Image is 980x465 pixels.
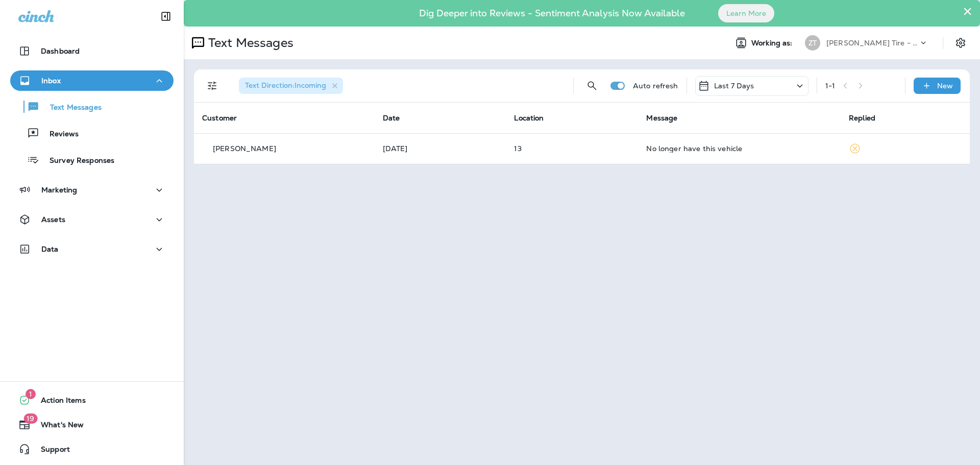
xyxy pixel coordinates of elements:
[10,149,174,170] button: Survey Responses
[31,396,86,408] span: Action Items
[383,113,400,123] span: Date
[213,144,276,153] p: [PERSON_NAME]
[10,123,174,144] button: Reviews
[10,96,174,117] button: Text Messages
[239,78,343,94] div: Text Direction:Incoming
[751,39,795,47] span: Working as:
[805,35,820,51] div: ZT
[582,76,602,96] button: Search Messages
[10,239,174,259] button: Data
[40,103,102,113] p: Text Messages
[10,439,174,459] button: Support
[10,180,174,200] button: Marketing
[202,76,223,96] button: Filters
[202,113,237,123] span: Customer
[41,77,61,85] p: Inbox
[204,35,293,51] p: Text Messages
[23,413,37,424] span: 19
[10,390,174,410] button: 1Action Items
[963,3,972,19] button: Close
[245,81,326,90] span: Text Direction : Incoming
[514,144,521,153] span: 13
[714,82,754,90] p: Last 7 Days
[951,34,970,52] button: Settings
[849,113,875,123] span: Replied
[514,113,544,123] span: Location
[41,215,65,224] p: Assets
[10,70,174,91] button: Inbox
[718,4,774,22] button: Learn More
[10,414,174,435] button: 19What's New
[39,156,114,166] p: Survey Responses
[389,12,715,15] p: Dig Deeper into Reviews - Sentiment Analysis Now Available
[26,389,36,399] span: 1
[383,144,498,153] p: Sep 25, 2025 08:14 PM
[646,113,677,123] span: Message
[31,421,84,433] span: What's New
[825,82,835,90] div: 1 - 1
[10,209,174,230] button: Assets
[633,82,678,90] p: Auto refresh
[39,130,79,139] p: Reviews
[41,245,59,253] p: Data
[10,41,174,61] button: Dashboard
[41,186,77,194] p: Marketing
[31,445,70,457] span: Support
[646,144,832,153] div: No longer have this vehicle
[41,47,80,55] p: Dashboard
[937,82,953,90] p: New
[152,6,180,27] button: Collapse Sidebar
[826,39,918,47] p: [PERSON_NAME] Tire - Hills & [PERSON_NAME]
